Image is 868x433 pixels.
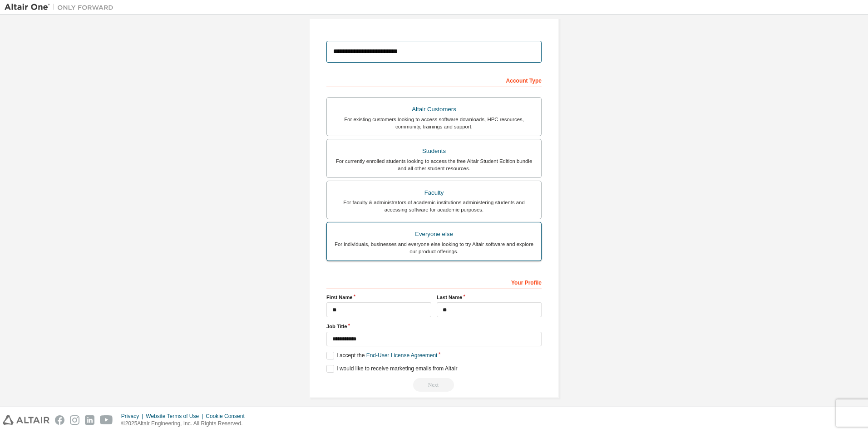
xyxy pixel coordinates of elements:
[332,145,536,157] div: Students
[332,103,536,116] div: Altair Customers
[332,157,536,172] div: For currently enrolled students looking to access the free Altair Student Edition bundle and all ...
[326,378,542,392] div: Read and acccept EULA to continue
[3,415,49,425] img: altair_logo.svg
[70,415,79,425] img: instagram.svg
[332,228,536,241] div: Everyone else
[437,294,542,301] label: Last Name
[332,241,536,255] div: For individuals, businesses and everyone else looking to try Altair software and explore our prod...
[5,3,118,12] img: Altair One
[326,73,542,87] div: Account Type
[326,365,457,373] label: I would like to receive marketing emails from Altair
[100,415,113,425] img: youtube.svg
[326,294,431,301] label: First Name
[206,413,250,420] div: Cookie Consent
[332,116,536,130] div: For existing customers looking to access software downloads, HPC resources, community, trainings ...
[326,352,437,359] label: I accept the
[326,323,542,330] label: Job Title
[121,420,250,428] p: © 2025 Altair Engineering, Inc. All Rights Reserved.
[85,415,94,425] img: linkedin.svg
[55,415,64,425] img: facebook.svg
[121,413,146,420] div: Privacy
[146,413,206,420] div: Website Terms of Use
[326,275,542,289] div: Your Profile
[332,187,536,199] div: Faculty
[332,199,536,213] div: For faculty & administrators of academic institutions administering students and accessing softwa...
[366,352,438,359] a: End-User License Agreement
